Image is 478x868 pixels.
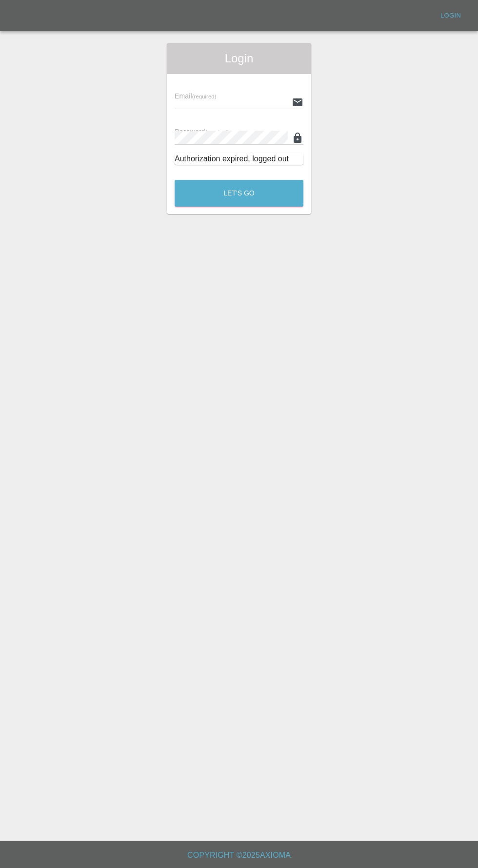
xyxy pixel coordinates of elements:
[175,180,303,207] button: Let's Go
[175,92,216,100] span: Email
[192,94,217,99] small: (required)
[435,8,466,23] a: Login
[8,849,470,862] h6: Copyright © 2025 Axioma
[175,128,229,135] span: Password
[175,51,303,66] span: Login
[205,129,230,135] small: (required)
[175,153,303,165] div: Authorization expired, logged out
